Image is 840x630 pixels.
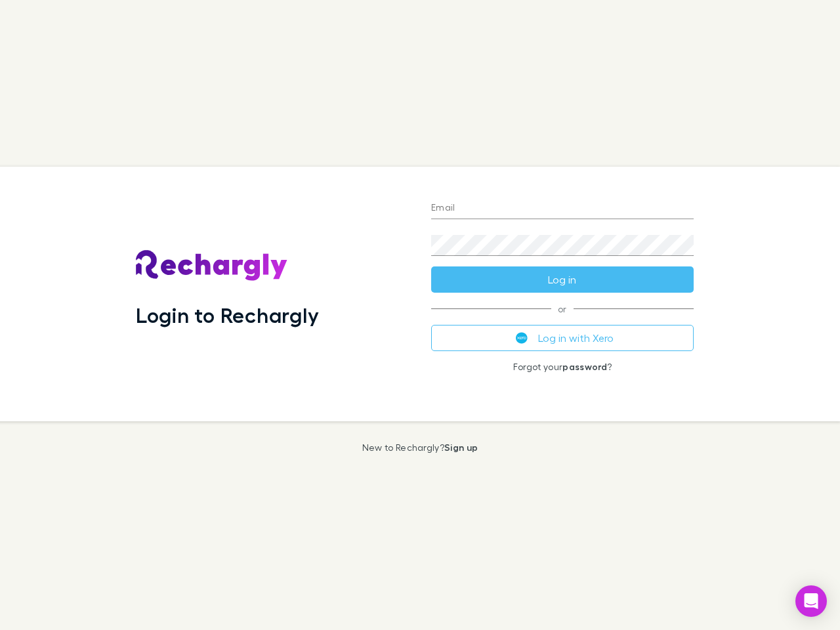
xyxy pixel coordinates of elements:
button: Log in [431,266,694,293]
a: password [562,361,607,372]
div: Open Intercom Messenger [795,585,827,617]
p: New to Rechargly? [362,442,478,453]
button: Log in with Xero [431,325,694,351]
a: Sign up [444,442,478,453]
img: Xero's logo [516,332,528,344]
p: Forgot your ? [431,362,694,372]
img: Rechargly's Logo [136,250,288,282]
h1: Login to Rechargly [136,303,319,327]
